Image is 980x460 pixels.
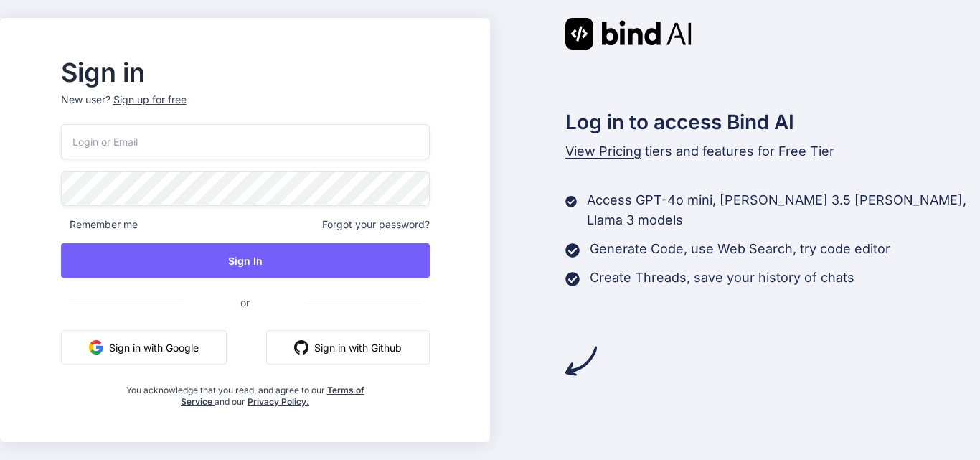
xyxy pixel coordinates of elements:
[565,107,980,137] h2: Log in to access Bind AI
[590,268,854,288] p: Create Threads, save your history of chats
[122,376,368,408] div: You acknowledge that you read, and agree to our and our
[565,141,980,161] p: tiers and features for Free Tier
[294,340,308,355] img: github
[61,61,430,84] h2: Sign in
[565,18,692,50] img: Bind AI logo
[183,285,307,320] span: or
[322,217,430,232] span: Forgot your password?
[181,385,364,407] a: Terms of Service
[61,330,227,365] button: Sign in with Google
[89,340,103,355] img: google
[565,345,597,377] img: arrow
[61,217,138,232] span: Remember me
[590,239,890,259] p: Generate Code, use Web Search, try code editor
[113,93,187,107] div: Sign up for free
[266,330,430,365] button: Sign in with Github
[587,190,980,230] p: Access GPT-4o mini, [PERSON_NAME] 3.5 [PERSON_NAME], Llama 3 models
[61,124,430,159] input: Login or Email
[565,144,641,159] span: View Pricing
[61,93,430,124] p: New user?
[61,243,430,278] button: Sign In
[248,396,309,407] a: Privacy Policy.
